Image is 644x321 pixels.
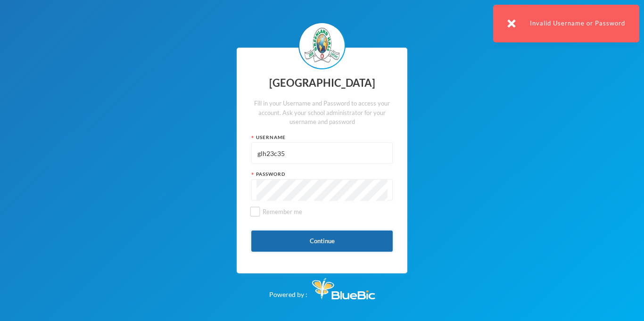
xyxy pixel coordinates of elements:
[269,273,375,299] div: Powered by :
[312,278,375,299] img: Bluebic
[251,134,393,141] div: Username
[251,171,393,178] div: Password
[251,230,393,252] button: Continue
[493,5,639,42] div: Invalid Username or Password
[251,74,393,92] div: [GEOGRAPHIC_DATA]
[251,99,393,127] div: Fill in your Username and Password to access your account. Ask your school administrator for your...
[259,208,306,215] span: Remember me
